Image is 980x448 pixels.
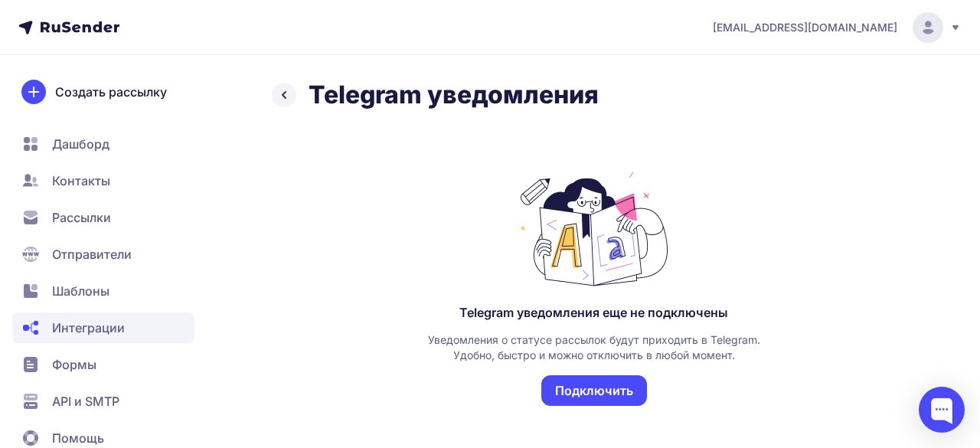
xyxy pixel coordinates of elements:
span: Рассылки [52,208,111,227]
img: Telegram уведомления [518,172,671,286]
span: Шаблоны [52,282,109,300]
button: Подключить [541,375,647,406]
span: Формы [52,355,96,374]
span: Интеграции [52,319,125,337]
div: Telegram уведомления еще не подключены [459,305,728,320]
div: Уведомления о статусе рассылок будут приходить в Telegram. Удобно, быстро и можно отключить в люб... [426,332,763,363]
span: Отправители [52,245,132,263]
span: [EMAIL_ADDRESS][DOMAIN_NAME] [713,20,897,35]
span: Помощь [52,429,104,447]
span: Дашборд [52,135,109,153]
span: Контакты [52,172,110,190]
h2: Telegram уведомления [309,80,599,110]
span: Создать рассылку [55,83,167,101]
span: API и SMTP [52,392,119,410]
